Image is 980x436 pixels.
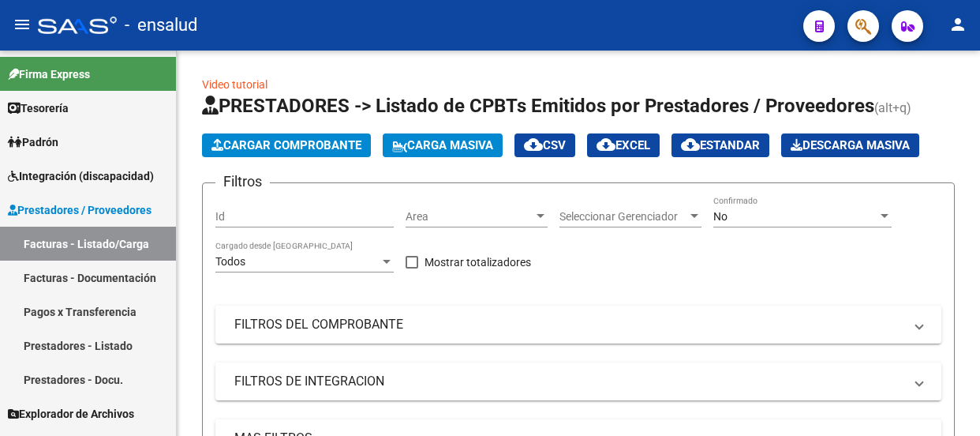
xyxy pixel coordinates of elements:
mat-icon: cloud_download [524,135,543,154]
span: Todos [215,255,245,268]
mat-panel-title: FILTROS DE INTEGRACION [234,373,903,390]
a: Video tutorial [202,78,267,91]
mat-icon: cloud_download [597,135,615,154]
span: Estandar [681,138,760,152]
iframe: Intercom live chat [926,382,964,420]
h3: Filtros [215,171,270,193]
span: Firma Express [8,66,90,83]
button: EXCEL [587,133,660,157]
span: Seleccionar Gerenciador [559,210,687,224]
span: PRESTADORES -> Listado de CPBTs Emitidos por Prestadores / Proveedores [202,95,874,117]
span: CSV [524,138,566,152]
span: - ensalud [125,8,197,43]
span: Carga Masiva [392,138,493,152]
mat-icon: person [948,15,967,34]
button: CSV [514,133,575,157]
mat-icon: menu [13,15,32,34]
span: Mostrar totalizadores [425,253,531,272]
button: Cargar Comprobante [202,133,371,157]
mat-panel-title: FILTROS DEL COMPROBANTE [234,316,903,333]
span: Prestadores / Proveedores [8,201,151,219]
button: Descarga Masiva [781,133,919,157]
mat-icon: cloud_download [681,135,700,154]
span: Tesorería [8,100,69,117]
button: Estandar [671,133,769,157]
app-download-masive: Descarga masiva de comprobantes (adjuntos) [781,133,919,157]
span: (alt+q) [874,100,911,115]
span: Area [406,210,533,224]
button: Carga Masiva [383,133,503,157]
mat-expansion-panel-header: FILTROS DEL COMPROBANTE [215,306,941,344]
span: Descarga Masiva [791,138,910,152]
span: Cargar Comprobante [211,138,361,152]
mat-expansion-panel-header: FILTROS DE INTEGRACION [215,363,941,400]
span: No [713,210,728,223]
span: Padrón [8,133,58,151]
span: EXCEL [597,138,650,152]
span: Integración (discapacidad) [8,167,154,185]
span: Explorador de Archivos [8,405,134,423]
